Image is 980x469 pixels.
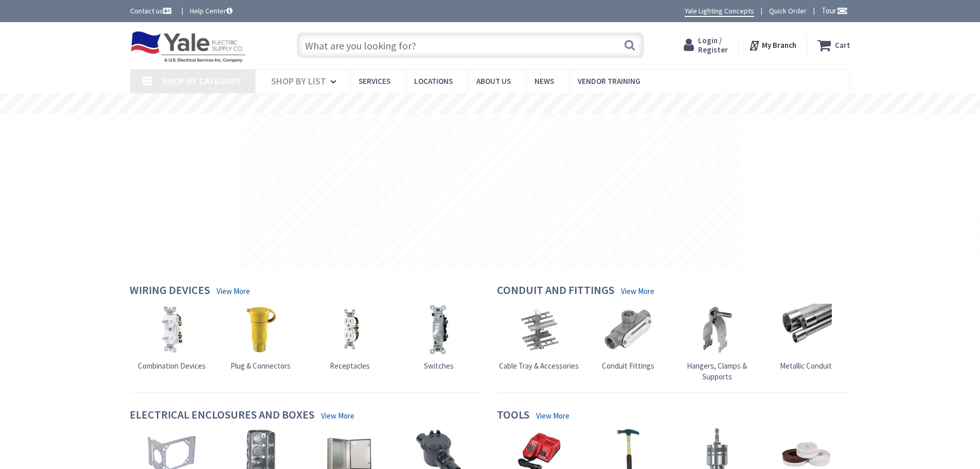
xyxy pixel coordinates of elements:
div: My Branch [749,36,796,55]
img: Receptacles [324,304,376,355]
span: Shop By List [271,75,326,87]
a: Receptacles Receptacles [324,304,376,371]
h4: Conduit and Fittings [497,284,614,299]
span: Plug & Connectors [230,361,291,371]
span: Locations [414,76,453,86]
a: View More [217,286,250,297]
a: Cart [817,36,850,55]
span: About Us [476,76,511,86]
a: Cable Tray & Accessories Cable Tray & Accessories [499,304,579,371]
img: Plug & Connectors [235,304,287,355]
a: Metallic Conduit Metallic Conduit [780,304,832,371]
a: Hangers, Clamps & Supports Hangers, Clamps & Supports [675,304,759,383]
span: Receptacles [330,361,370,371]
span: Hangers, Clamps & Supports [687,361,747,381]
h4: Electrical Enclosures and Boxes [130,408,314,423]
span: News [534,76,554,86]
img: Cable Tray & Accessories [513,304,565,355]
img: Conduit Fittings [602,304,654,355]
img: Yale Electric Supply Co. [130,31,246,63]
img: Hangers, Clamps & Supports [691,304,743,355]
a: Plug & Connectors Plug & Connectors [230,304,291,371]
span: Switches [424,361,454,371]
a: View More [621,286,654,297]
span: Login / Register [698,36,728,55]
span: Shop By Category [162,75,241,87]
a: Combination Devices Combination Devices [138,304,206,371]
a: Switches Switches [413,304,465,371]
a: Conduit Fittings Conduit Fittings [602,304,654,371]
img: Combination Devices [146,304,198,355]
a: Login / Register [684,36,728,55]
span: Tour [822,6,848,15]
a: Quick Order [769,6,807,16]
span: Combination Devices [138,361,206,371]
img: Switches [413,304,465,355]
span: Conduit Fittings [602,361,654,371]
h4: Tools [497,408,529,423]
strong: Cart [835,36,850,55]
a: Yale Lighting Concepts [685,6,754,17]
img: Metallic Conduit [780,304,832,355]
span: Cable Tray & Accessories [499,361,579,371]
a: View More [321,410,354,421]
h4: Wiring Devices [130,284,210,299]
strong: My Branch [762,40,796,50]
a: Help Center [190,6,233,16]
span: Services [359,76,390,86]
a: View More [536,410,569,421]
span: Vendor Training [578,76,640,86]
input: What are you looking for? [297,32,644,58]
a: Contact us [130,6,173,16]
span: Metallic Conduit [780,361,832,371]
